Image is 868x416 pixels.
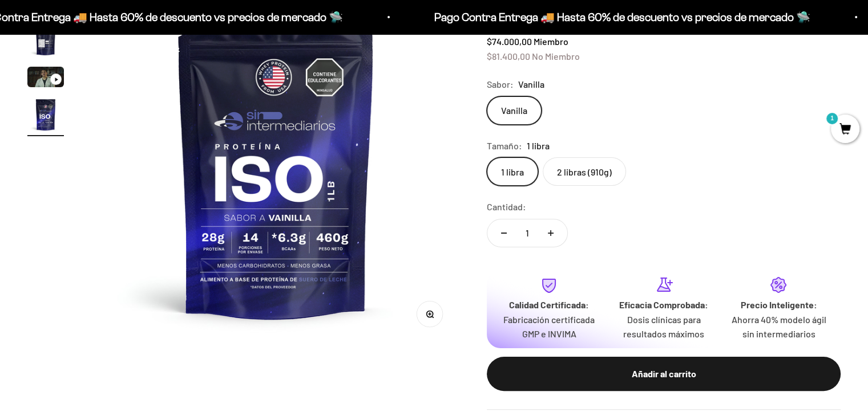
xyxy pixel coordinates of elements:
[27,67,64,91] button: Ir al artículo 3
[487,51,530,62] span: $81.400,00
[487,219,520,247] button: Reducir cantidad
[487,357,841,391] button: Añadir al carrito
[500,312,597,341] p: Fabricación certificada GMP e INVIMA
[27,21,64,58] img: Proteína Aislada ISO - Vainilla
[740,299,817,310] strong: Precio Inteligente:
[825,112,839,125] mark: 1
[27,96,64,133] img: Proteína Aislada ISO - Vainilla
[487,36,532,47] span: $74.000,00
[532,51,580,62] span: No Miembro
[413,8,789,26] p: Pago Contra Entrega 🚚 Hasta 60% de descuento vs precios de mercado 🛸
[619,299,708,310] strong: Eficacia Comprobada:
[527,138,550,153] span: 1 libra
[487,138,522,153] legend: Tamaño:
[27,96,64,136] button: Ir al artículo 4
[534,36,568,47] span: Miembro
[487,77,514,92] legend: Sabor:
[27,21,64,61] button: Ir al artículo 2
[831,124,859,136] a: 1
[510,366,818,381] div: Añadir al carrito
[534,219,567,247] button: Aumentar cantidad
[518,77,544,92] span: Vanilla
[487,199,526,214] label: Cantidad:
[730,312,827,341] p: Ahorra 40% modelo ágil sin intermediarios
[509,299,589,310] strong: Calidad Certificada:
[616,312,712,341] p: Dosis clínicas para resultados máximos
